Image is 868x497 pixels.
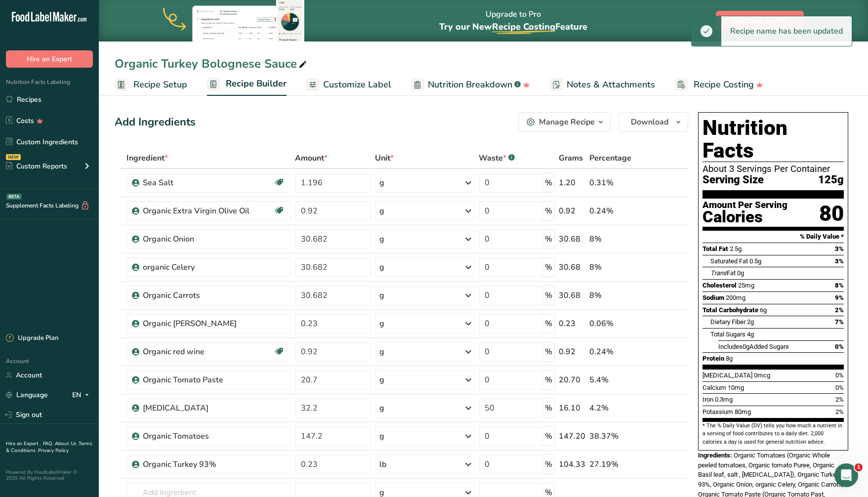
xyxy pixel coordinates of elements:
[379,374,384,386] div: g
[379,402,384,414] div: g
[439,0,587,41] div: Upgrade to Pro
[559,374,585,386] div: 20.70
[735,408,751,415] span: 80mg
[439,21,587,33] span: Try our New Feature
[589,152,631,164] span: Percentage
[710,269,727,277] i: Trans
[379,430,384,442] div: g
[115,55,309,73] div: Organic Turkey Bolognese Sauce
[726,294,745,301] span: 200mg
[835,318,844,326] span: 7%
[703,372,752,379] span: [MEDICAL_DATA]
[43,440,55,447] a: FAQ .
[559,152,583,164] span: Grams
[589,346,641,358] div: 0.24%
[631,116,668,128] span: Download
[6,440,92,454] a: Terms & Conditions .
[703,384,726,391] span: Calcium
[835,396,844,403] span: 2%
[143,402,266,414] div: [MEDICAL_DATA]
[379,458,386,470] div: lb
[133,78,187,91] span: Recipe Setup
[694,78,754,91] span: Recipe Costing
[379,318,384,330] div: g
[716,11,804,31] button: Upgrade to Pro
[721,16,852,46] div: Recipe name has been updated
[143,205,266,217] div: Organic Extra Virgin Olive Oil
[295,152,328,164] span: Amount
[143,233,266,245] div: Organic Onion
[835,294,844,301] span: 9%
[479,152,515,164] div: Waste
[559,318,585,330] div: 0.23
[698,452,732,459] span: Ingredients:
[715,396,733,403] span: 0.3mg
[379,205,384,217] div: g
[703,422,844,446] section: * The % Daily Value (DV) tells you how much a nutrient in a serving of food contributes to a dail...
[749,257,761,265] span: 0.5g
[835,408,844,415] span: 2%
[710,257,748,265] span: Saturated Fat
[754,372,770,379] span: 0mcg
[835,306,844,314] span: 2%
[589,402,641,414] div: 4.2%
[703,174,764,186] span: Serving Size
[675,74,763,96] a: Recipe Costing
[589,430,641,442] div: 38.37%
[703,164,844,174] div: About 3 Servings Per Container
[589,290,641,301] div: 8%
[710,331,745,338] span: Total Sugars
[550,74,655,96] a: Notes & Attachments
[143,177,266,189] div: Sea Salt
[559,177,585,189] div: 1.20
[6,154,21,160] div: NEW
[589,205,641,217] div: 0.24%
[143,374,266,386] div: Organic Tomato Paste
[835,372,844,379] span: 0%
[411,74,530,96] a: Nutrition Breakdown
[743,343,749,350] span: 0g
[703,355,724,362] span: Protein
[589,374,641,386] div: 5.4%
[559,402,585,414] div: 16.10
[835,282,844,289] span: 8%
[818,174,844,186] span: 125g
[559,290,585,301] div: 30.68
[559,346,585,358] div: 0.92
[710,318,745,326] span: Dietary Fiber
[143,318,266,330] div: Organic [PERSON_NAME]
[559,430,585,442] div: 147.20
[207,73,287,96] a: Recipe Builder
[226,77,287,90] span: Recipe Builder
[730,245,742,252] span: 2.5g
[589,233,641,245] div: 8%
[6,386,48,404] a: Language
[834,463,858,487] iframe: Intercom live chat
[835,245,844,252] span: 3%
[703,294,724,301] span: Sodium
[559,233,585,245] div: 30.68
[703,201,787,210] div: Amount Per Serving
[379,261,384,273] div: g
[738,282,754,289] span: 25mg
[710,269,736,277] span: Fat
[143,430,266,442] div: Organic Tomatoes
[518,112,611,132] button: Manage Recipe
[819,201,844,227] div: 80
[379,177,384,189] div: g
[6,469,93,481] div: Powered By FoodLabelMaker © 2025 All Rights Reserved
[589,318,641,330] div: 0.06%
[703,231,844,243] section: % Daily Value *
[703,396,713,403] span: Iron
[703,245,728,252] span: Total Fat
[835,257,844,265] span: 3%
[855,463,863,471] span: 1
[539,116,595,128] div: Manage Recipe
[375,152,394,164] span: Unit
[143,261,266,273] div: organic Celery
[703,210,787,224] div: Calories
[747,318,754,326] span: 2g
[38,447,69,454] a: Privacy Policy
[6,333,58,343] div: Upgrade Plan
[115,114,196,130] div: Add Ingredients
